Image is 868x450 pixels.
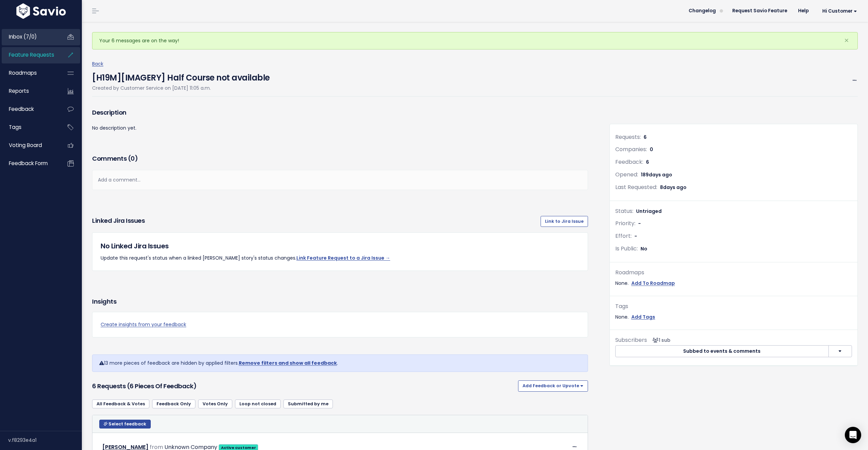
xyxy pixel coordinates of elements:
span: - [634,233,637,239]
p: No description yet. [92,124,588,132]
div: 13 more pieces of feedback are hidden by applied filters. . [92,354,588,372]
a: Add To Roadmap [631,279,675,288]
span: Inbox (7/0) [9,33,37,40]
span: Feedback [9,105,34,113]
span: No [641,245,647,252]
a: Reports [2,83,57,99]
a: Feedback form [2,156,57,171]
span: 189 [641,171,672,178]
h5: No Linked Jira Issues [101,241,579,251]
a: Feature Requests [2,47,57,63]
span: Feature Requests [9,51,54,58]
span: Companies: [615,145,647,153]
span: Roadmaps [9,69,37,76]
span: Hi Customer [822,9,857,14]
div: Your 6 messages are on the way! [92,32,858,49]
span: <p><strong>Subscribers</strong><br><br> - Nuno Grazina<br> </p> [650,337,671,344]
a: Link to Jira Issue [541,216,588,227]
a: Voting Board [2,137,57,153]
p: Update this request's status when a linked [PERSON_NAME] story's status changes. [101,254,579,262]
span: × [844,35,849,46]
a: Hi Customer [814,6,863,16]
a: Feedback Only [152,400,195,408]
div: Open Intercom Messenger [845,427,861,443]
h4: [H19M][IMAGERY] Half Course not available [92,68,270,84]
img: logo-white.9d6f32f41409.svg [15,3,68,19]
a: Back [92,60,103,67]
button: Subbed to events & comments [615,345,829,358]
h3: Linked Jira issues [92,216,145,227]
a: Submitted by me [283,400,333,408]
a: Create insights from your feedback [101,320,579,329]
span: days ago [649,171,672,178]
span: Priority: [615,219,635,227]
span: Feedback form [9,160,48,167]
a: Add Tags [631,313,655,321]
button: Select feedback [99,420,151,429]
span: 0 [650,146,653,153]
div: None. [615,279,852,288]
h3: Insights [92,297,116,306]
div: Tags [615,302,852,311]
a: Votes Only [198,400,232,408]
div: None. [615,313,852,321]
span: Changelog [689,9,716,13]
span: 6 [646,159,649,165]
span: 8 [660,184,687,191]
span: Last Requested: [615,183,657,191]
span: Feedback: [615,158,643,166]
div: Add a comment... [92,170,588,190]
span: 6 [644,134,647,141]
span: Voting Board [9,142,42,149]
span: days ago [663,184,687,191]
a: Tags [2,119,57,135]
span: Subscribers [615,336,647,344]
span: Status: [615,207,633,215]
span: - [638,220,641,227]
a: Remove filters and show all feedback [239,360,337,366]
h3: Description [92,108,588,117]
span: Opened: [615,171,638,178]
a: Link Feature Request to a Jira Issue → [296,255,390,261]
div: v.f8293e4a1 [8,431,82,449]
a: Loop not closed [235,400,281,408]
button: Add Feedback or Upvote [518,380,588,391]
span: Effort: [615,232,632,240]
a: Roadmaps [2,65,57,81]
a: Inbox (7/0) [2,29,57,45]
span: Is Public: [615,245,638,252]
a: Request Savio Feature [727,6,793,16]
span: 0 [131,154,135,163]
h3: 6 Requests (6 pieces of Feedback) [92,381,515,391]
a: Feedback [2,101,57,117]
span: Untriaged [636,208,662,215]
span: Select feedback [108,421,146,427]
a: All Feedback & Votes [92,400,149,408]
span: Tags [9,124,21,131]
div: Roadmaps [615,268,852,278]
span: Reports [9,87,29,95]
span: Requests: [615,133,641,141]
a: Help [793,6,814,16]
span: Created by Customer Service on [DATE] 11:05 a.m. [92,85,211,91]
h3: Comments ( ) [92,154,588,163]
button: Close [837,32,856,49]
